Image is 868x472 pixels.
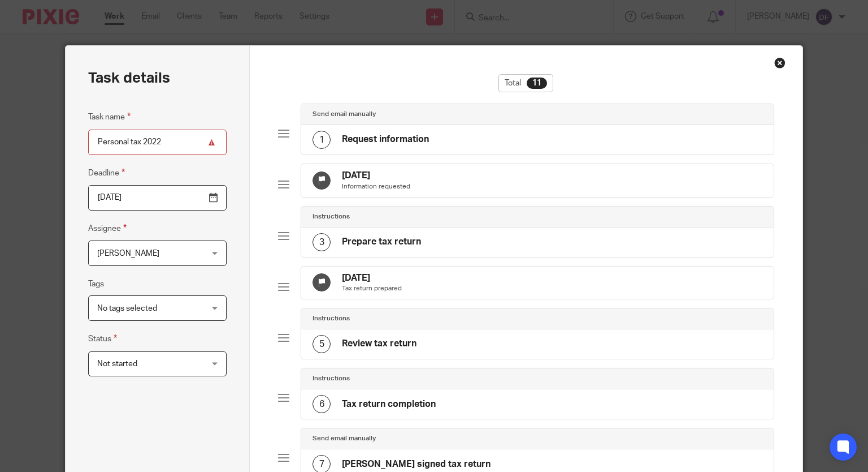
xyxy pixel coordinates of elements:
[527,78,547,89] div: 11
[88,130,227,155] input: Task name
[313,110,376,119] h4: Send email manually
[313,233,331,251] div: 3
[313,374,350,383] h4: Instructions
[313,395,331,413] div: 6
[342,458,491,470] h4: [PERSON_NAME] signed tax return
[97,304,157,312] span: No tags selected
[88,68,170,88] h2: Task details
[313,314,350,323] h4: Instructions
[342,272,402,284] h4: [DATE]
[342,236,421,248] h4: Prepare tax return
[97,360,137,368] span: Not started
[88,278,104,290] label: Tags
[88,110,131,123] label: Task name
[88,222,127,235] label: Assignee
[88,185,227,211] input: Pick a date
[342,338,416,350] h4: Review tax return
[342,182,410,191] p: Information requested
[342,398,436,410] h4: Tax return completion
[774,57,785,68] div: Close this dialog window
[342,134,429,145] h4: Request information
[313,212,350,221] h4: Instructions
[498,74,553,92] div: Total
[313,434,376,443] h4: Send email manually
[313,131,331,149] div: 1
[97,250,159,258] span: [PERSON_NAME]
[342,170,410,182] h4: [DATE]
[313,335,331,353] div: 5
[88,332,117,345] label: Status
[342,284,402,293] p: Tax return prepared
[88,166,125,179] label: Deadline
